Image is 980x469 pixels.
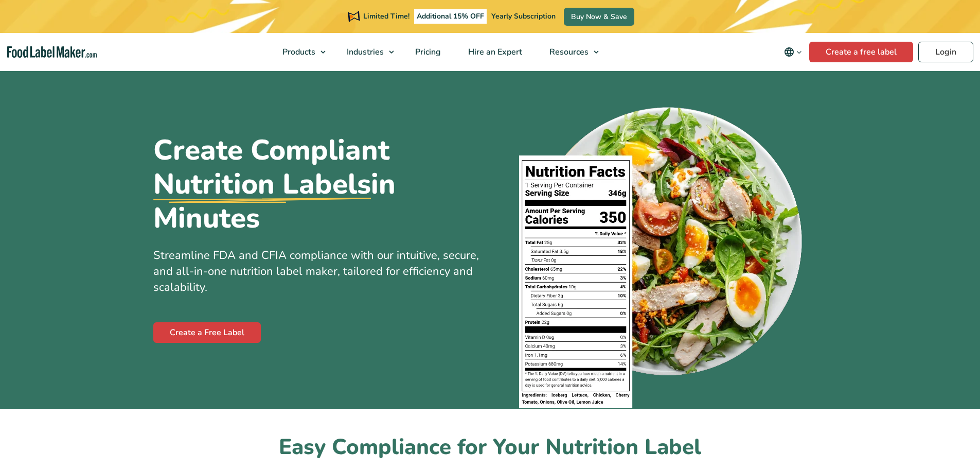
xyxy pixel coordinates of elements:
[412,46,442,58] span: Pricing
[363,11,409,21] span: Limited Time!
[333,33,399,71] a: Industries
[809,42,913,62] a: Create a free label
[344,46,385,58] span: Industries
[465,46,523,58] span: Hire an Expert
[7,46,97,58] a: Food Label Maker homepage
[546,46,590,58] span: Resources
[402,33,452,71] a: Pricing
[414,9,487,24] span: Additional 15% OFF
[269,33,331,71] a: Products
[918,42,973,62] a: Login
[153,167,371,201] u: Nutrition Labels
[455,33,533,71] a: Hire an Expert
[564,8,634,26] a: Buy Now & Save
[153,433,827,462] h2: Easy Compliance for Your Nutrition Label
[153,133,483,235] h1: Create Compliant in Minutes
[279,46,316,58] span: Products
[153,322,261,343] a: Create a Free Label
[153,248,479,295] span: Streamline FDA and CFIA compliance with our intuitive, secure, and all-in-one nutrition label mak...
[777,42,809,62] button: Change language
[519,100,806,409] img: A plate of food with a nutrition facts label on top of it.
[536,33,604,71] a: Resources
[491,11,556,21] span: Yearly Subscription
